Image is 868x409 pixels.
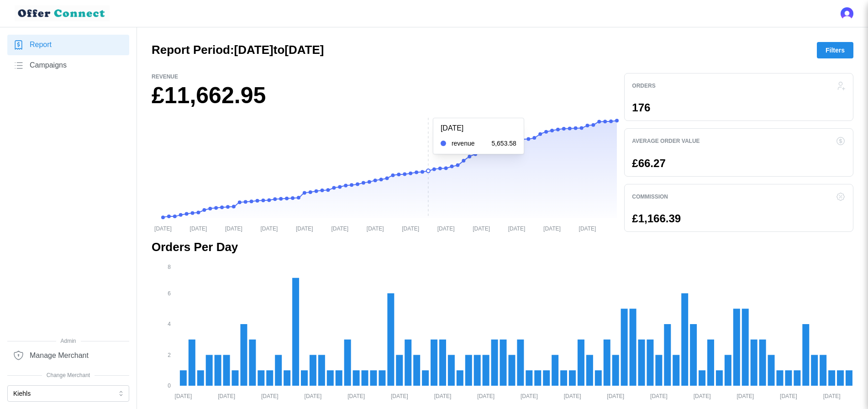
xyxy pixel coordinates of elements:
[632,158,665,169] p: £66.27
[402,225,419,231] tspan: [DATE]
[331,225,348,231] tspan: [DATE]
[841,7,853,20] img: 's logo
[607,393,624,399] tspan: [DATE]
[190,225,207,231] tspan: [DATE]
[736,393,754,399] tspan: [DATE]
[168,383,171,389] tspan: 0
[508,225,526,231] tspan: [DATE]
[296,225,313,231] tspan: [DATE]
[817,42,853,58] button: Filters
[841,7,853,20] button: Open user button
[823,393,841,399] tspan: [DATE]
[367,225,384,231] tspan: [DATE]
[225,225,242,231] tspan: [DATE]
[780,393,797,399] tspan: [DATE]
[694,393,711,399] tspan: [DATE]
[30,39,52,51] span: Report
[7,371,129,380] span: Change Merchant
[632,213,681,224] p: £1,166.39
[632,82,655,90] p: Orders
[650,393,668,399] tspan: [DATE]
[168,321,171,328] tspan: 4
[521,393,538,399] tspan: [DATE]
[434,393,452,399] tspan: [DATE]
[7,345,129,366] a: Manage Merchant
[218,393,235,399] tspan: [DATE]
[305,393,322,399] tspan: [DATE]
[15,5,110,21] img: loyalBe Logo
[152,81,617,110] h1: £11,662.95
[261,393,279,399] tspan: [DATE]
[168,290,171,297] tspan: 6
[632,137,700,145] p: Average Order Value
[564,393,581,399] tspan: [DATE]
[30,60,67,71] span: Campaigns
[477,393,494,399] tspan: [DATE]
[826,42,845,58] span: Filters
[175,393,192,399] tspan: [DATE]
[7,385,129,402] button: Kiehls
[473,225,490,231] tspan: [DATE]
[168,264,171,270] tspan: 8
[260,225,278,231] tspan: [DATE]
[347,393,365,399] tspan: [DATE]
[437,225,455,231] tspan: [DATE]
[7,55,129,76] a: Campaigns
[30,350,89,362] span: Manage Merchant
[632,102,650,113] p: 176
[152,239,853,255] h2: Orders Per Day
[154,225,172,231] tspan: [DATE]
[543,225,561,231] tspan: [DATE]
[579,225,596,231] tspan: [DATE]
[391,393,408,399] tspan: [DATE]
[7,337,129,346] span: Admin
[168,352,171,358] tspan: 2
[7,35,129,55] a: Report
[152,42,324,58] h2: Report Period: [DATE] to [DATE]
[152,73,617,81] p: Revenue
[632,193,668,201] p: Commission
